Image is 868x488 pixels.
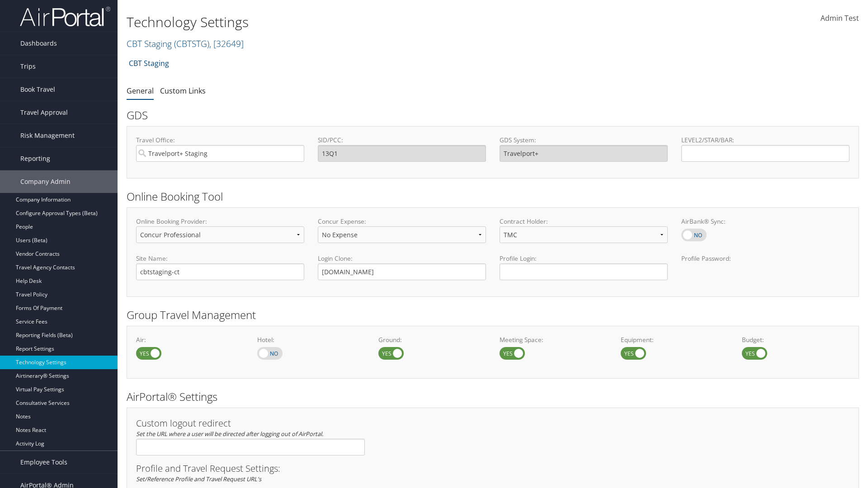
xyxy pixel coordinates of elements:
label: SID/PCC: [318,136,486,145]
label: Air: [136,335,244,344]
label: GDS System: [500,136,668,145]
label: Contract Holder: [500,217,668,226]
h2: Online Booking Tool [127,189,859,204]
input: Profile Login: [500,263,668,280]
label: Online Booking Provider: [136,217,304,226]
span: Admin Test [821,13,859,23]
a: CBT Staging [129,54,169,72]
em: Set/Reference Profile and Travel Request URL's [136,475,261,483]
label: LEVEL2/STAR/BAR: [681,136,849,145]
h1: Technology Settings [127,13,615,32]
a: General [127,86,154,96]
span: Risk Management [20,124,75,147]
label: Budget: [742,335,849,344]
span: Travel Approval [20,101,68,124]
span: Book Travel [20,78,55,101]
label: Site Name: [136,254,304,263]
span: , [ 32649 ] [209,38,244,50]
span: Employee Tools [20,451,67,474]
label: Profile Login: [500,254,668,280]
label: Meeting Space: [500,335,607,344]
label: Profile Password: [681,254,849,280]
label: AirBank® Sync [681,229,707,241]
h3: Profile and Travel Request Settings: [136,464,849,473]
label: Ground: [378,335,486,344]
span: ( CBTSTG ) [174,38,209,50]
a: CBT Staging [127,38,244,50]
img: airportal-logo.png [20,6,110,27]
span: Company Admin [20,170,71,193]
label: Travel Office: [136,136,304,145]
span: Reporting [20,147,50,170]
label: Concur Expense: [318,217,486,226]
h2: Group Travel Management [127,307,859,323]
em: Set the URL where a user will be directed after logging out of AirPortal. [136,430,323,438]
span: Dashboards [20,32,57,55]
h3: Custom logout redirect [136,419,365,428]
a: Admin Test [821,5,859,33]
a: Custom Links [160,86,206,96]
label: Equipment: [621,335,728,344]
span: Trips [20,55,36,78]
h2: AirPortal® Settings [127,389,859,404]
label: Hotel: [257,335,365,344]
label: Login Clone: [318,254,486,263]
label: AirBank® Sync: [681,217,849,226]
h2: GDS [127,108,852,123]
